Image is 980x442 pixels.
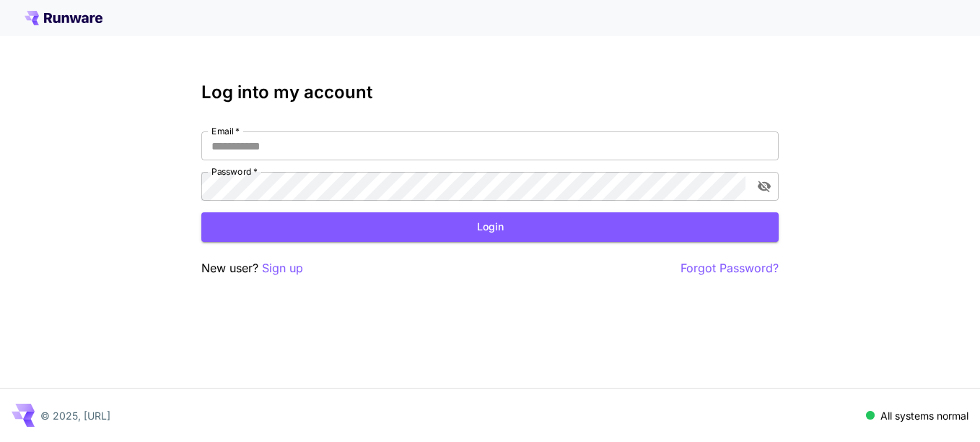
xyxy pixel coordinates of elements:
[40,408,110,423] p: © 2025, [URL]
[211,125,240,137] label: Email
[201,82,779,103] h3: Log into my account
[262,259,303,277] button: Sign up
[751,173,777,199] button: toggle password visibility
[201,212,779,242] button: Login
[211,165,258,178] label: Password
[880,408,968,423] p: All systems normal
[201,259,303,277] p: New user?
[681,259,779,277] button: Forgot Password?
